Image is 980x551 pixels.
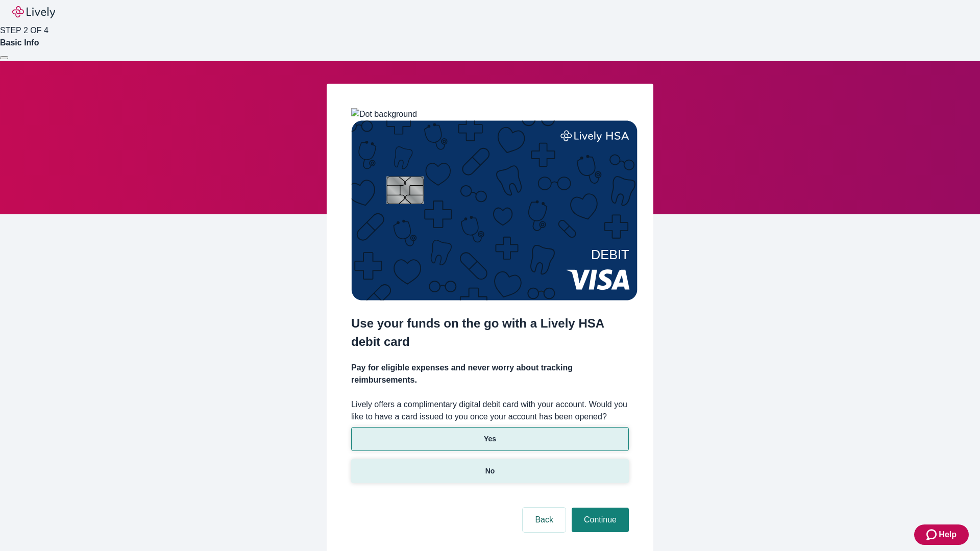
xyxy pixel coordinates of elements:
[914,524,969,545] button: Zendesk support iconHelp
[351,362,629,386] h4: Pay for eligible expenses and never worry about tracking reimbursements.
[523,508,566,532] button: Back
[351,459,629,483] button: No
[351,120,638,300] img: Debit card
[926,529,939,541] svg: Zendesk support icon
[351,427,629,451] button: Yes
[351,398,629,423] label: Lively offers a complimentary digital debit card with your account. Would you like to have a card...
[12,6,55,18] img: Lively
[351,314,629,351] h2: Use your funds on the go with a Lively HSA debit card
[351,108,417,120] img: Dot background
[485,466,495,477] p: No
[939,529,957,541] span: Help
[484,434,496,444] p: Yes
[572,508,629,532] button: Continue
